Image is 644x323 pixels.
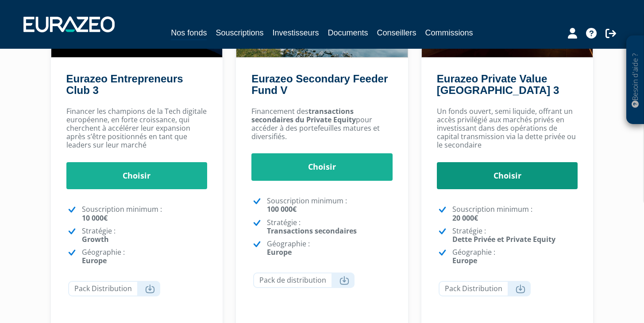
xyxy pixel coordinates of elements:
strong: 100 000€ [267,204,297,214]
a: Souscriptions [216,27,263,39]
p: Stratégie : [452,227,578,244]
a: Conseillers [377,27,416,39]
a: Pack Distribution [68,281,160,296]
a: Eurazeo Private Value [GEOGRAPHIC_DATA] 3 [437,73,559,96]
a: Documents [328,27,368,39]
a: Eurazeo Secondary Feeder Fund V [251,73,388,96]
p: Financement des pour accéder à des portefeuilles matures et diversifiés. [251,107,393,141]
strong: Dette Privée et Private Equity [452,234,555,244]
strong: Transactions secondaires [267,226,357,236]
a: Choisir [66,162,208,190]
p: Un fonds ouvert, semi liquide, offrant un accès privilégié aux marchés privés en investissant dan... [437,107,578,150]
a: Eurazeo Entrepreneurs Club 3 [66,73,183,96]
p: Géographie : [267,240,393,257]
a: Investisseurs [272,27,319,39]
p: Financer les champions de la Tech digitale européenne, en forte croissance, qui cherchent à accél... [66,107,208,150]
p: Souscription minimum : [452,205,578,222]
p: Besoin d'aide ? [630,40,640,120]
a: Choisir [251,153,393,181]
a: Pack de distribution [253,272,355,288]
p: Souscription minimum : [267,197,393,214]
p: Stratégie : [267,218,393,235]
p: Géographie : [82,248,208,265]
p: Souscription minimum : [82,205,208,222]
a: Pack Distribution [439,281,531,296]
strong: Europe [82,256,107,265]
strong: Europe [267,247,292,257]
img: 1732889491-logotype_eurazeo_blanc_rvb.png [23,16,115,32]
strong: 20 000€ [452,213,478,223]
p: Géographie : [452,248,578,265]
strong: Europe [452,256,477,265]
p: Stratégie : [82,227,208,244]
a: Commissions [425,27,473,39]
a: Nos fonds [171,27,207,40]
strong: Growth [82,234,109,244]
strong: 10 000€ [82,213,108,223]
a: Choisir [437,162,578,190]
strong: transactions secondaires du Private Equity [251,106,356,125]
